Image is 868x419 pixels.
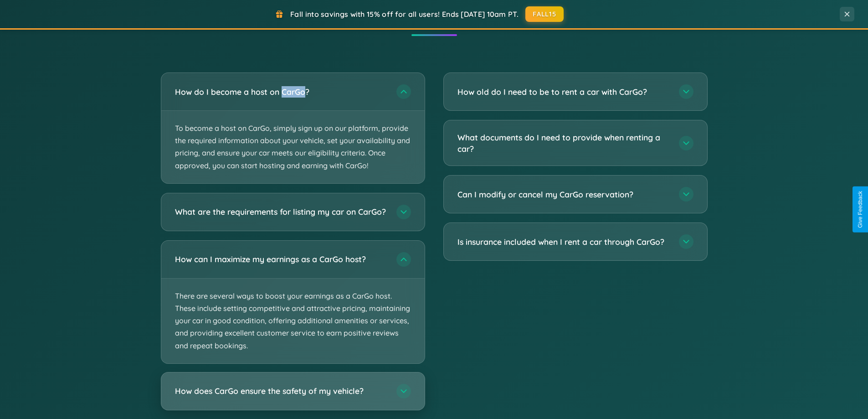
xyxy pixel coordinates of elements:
[457,86,670,98] h3: How old do I need to be to rent a car with CarGo?
[175,385,387,397] h3: How does CarGo ensure the safety of my vehicle?
[175,253,387,265] h3: How can I maximize my earnings as a CarGo host?
[161,279,425,363] p: There are several ways to boost your earnings as a CarGo host. These include setting competitive ...
[175,86,387,98] h3: How do I become a host on CarGo?
[457,236,670,248] h3: Is insurance included when I rent a car through CarGo?
[525,6,564,22] button: FALL15
[457,189,670,200] h3: Can I modify or cancel my CarGo reservation?
[175,206,387,217] h3: What are the requirements for listing my car on CarGo?
[857,191,863,228] div: Give Feedback
[290,10,519,19] span: Fall into savings with 15% off for all users! Ends [DATE] 10am PT.
[161,111,425,183] p: To become a host on CarGo, simply sign up on our platform, provide the required information about...
[457,132,670,154] h3: What documents do I need to provide when renting a car?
